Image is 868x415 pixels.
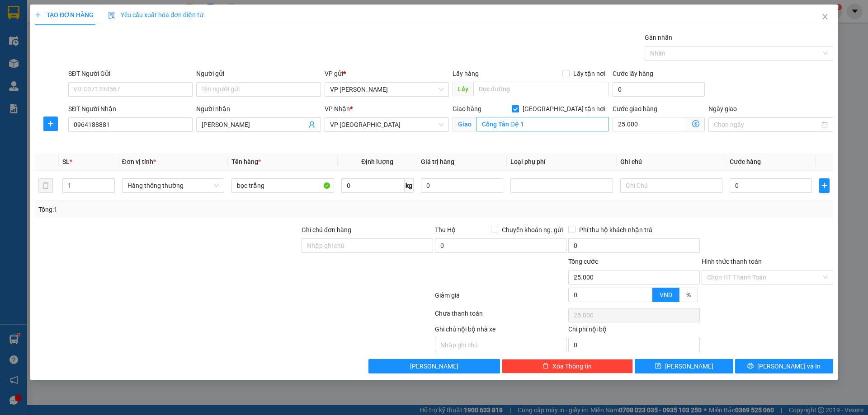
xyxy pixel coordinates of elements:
span: VP Thái Bình [330,118,443,131]
span: printer [747,363,754,370]
span: Giao [453,117,476,131]
span: Chuyển khoản ng. gửi [498,225,566,235]
span: Phí thu hộ khách nhận trả [576,225,656,235]
span: [PERSON_NAME] và In [757,361,821,371]
label: Gán nhãn [645,34,672,41]
span: plus [44,120,57,127]
label: Cước lấy hàng [613,70,653,77]
img: icon [108,12,115,19]
span: save [655,363,661,370]
span: plus [820,182,829,189]
button: deleteXóa Thông tin [502,359,633,373]
input: Ngày giao [714,120,819,130]
label: Cước giao hàng [613,105,657,112]
div: Giảm giá [434,290,567,306]
label: Ghi chú đơn hàng [302,226,351,233]
span: Lấy tận nơi [570,69,609,79]
span: SL [62,158,70,165]
span: VP Nhận [325,105,350,112]
div: Người gửi [196,69,321,79]
button: save[PERSON_NAME] [635,359,733,373]
div: Tổng: 1 [38,205,335,214]
input: Ghi Chú [620,178,722,193]
div: Chưa thanh toán [434,308,567,324]
span: Yêu cầu xuất hóa đơn điện tử [108,11,203,19]
input: Cước lấy hàng [613,82,705,97]
span: VND [660,291,672,298]
input: Dọc đường [473,82,609,96]
span: Cước hàng [730,158,761,165]
button: printer[PERSON_NAME] và In [735,359,833,373]
span: Xóa Thông tin [552,361,592,371]
span: Định lượng [361,158,393,165]
button: plus [819,178,829,193]
button: plus [43,117,58,131]
div: Chi phí nội bộ [568,324,700,338]
span: Lấy [453,82,473,96]
span: dollar-circle [692,120,699,127]
input: Ghi chú đơn hàng [302,238,433,253]
span: close [821,13,829,20]
span: delete [542,363,549,370]
span: [PERSON_NAME] [665,361,713,371]
span: kg [405,178,414,193]
span: Giá trị hàng [421,158,454,165]
span: Lấy hàng [453,70,479,77]
input: 0 [421,178,503,193]
div: VP gửi [325,69,449,79]
span: [GEOGRAPHIC_DATA] tận nơi [519,104,609,114]
span: Tổng cước [568,258,598,265]
button: Close [812,5,838,30]
span: Đơn vị tính [122,158,156,165]
span: Thu Hộ [435,226,456,233]
th: Loại phụ phí [507,153,616,171]
span: Tên hàng [231,158,261,165]
span: plus [35,12,41,18]
span: [PERSON_NAME] [410,361,458,371]
label: Ngày giao [708,105,737,112]
div: SĐT Người Nhận [68,104,193,114]
button: delete [38,178,53,193]
input: Giao tận nơi [476,117,609,131]
span: Hàng thông thường [127,179,219,192]
div: SĐT Người Gửi [68,69,193,79]
span: user-add [308,121,316,128]
label: Hình thức thanh toán [702,258,762,265]
button: [PERSON_NAME] [368,359,500,373]
div: Ghi chú nội bộ nhà xe [435,324,566,338]
div: Người nhận [196,104,321,114]
span: TẠO ĐƠN HÀNG [35,11,94,19]
span: Giao hàng [453,105,481,112]
span: VP Nguyễn Xiển [330,83,443,96]
input: Nhập ghi chú [435,338,566,352]
input: Cước giao hàng [613,117,687,131]
th: Ghi chú [617,153,726,171]
span: % [686,291,691,298]
input: VD: Bàn, Ghế [231,178,334,193]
